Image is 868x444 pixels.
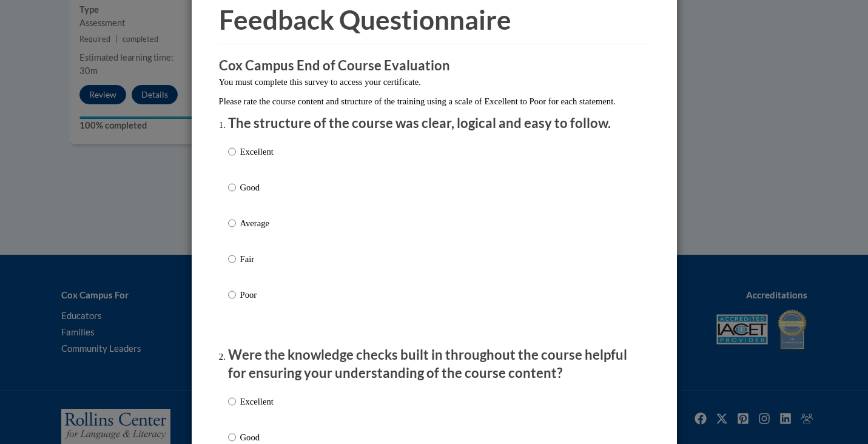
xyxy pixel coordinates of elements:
[240,395,274,408] p: Excellent
[219,95,650,108] p: Please rate the course content and structure of the training using a scale of Excellent to Poor f...
[240,181,274,194] p: Good
[240,145,274,158] p: Excellent
[240,252,274,266] p: Fair
[228,346,641,383] p: Were the knowledge checks built in throughout the course helpful for ensuring your understanding ...
[228,252,236,266] input: Fair
[228,145,236,158] input: Excellent
[228,288,236,301] input: Poor
[240,288,274,301] p: Poor
[228,181,236,194] input: Good
[219,75,650,89] p: You must complete this survey to access your certificate.
[228,114,641,133] p: The structure of the course was clear, logical and easy to follow.
[240,431,274,444] p: Good
[228,217,236,230] input: Average
[228,395,236,408] input: Excellent
[219,4,511,35] span: Feedback Questionnaire
[219,56,650,75] h3: Cox Campus End of Course Evaluation
[228,431,236,444] input: Good
[240,217,274,230] p: Average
